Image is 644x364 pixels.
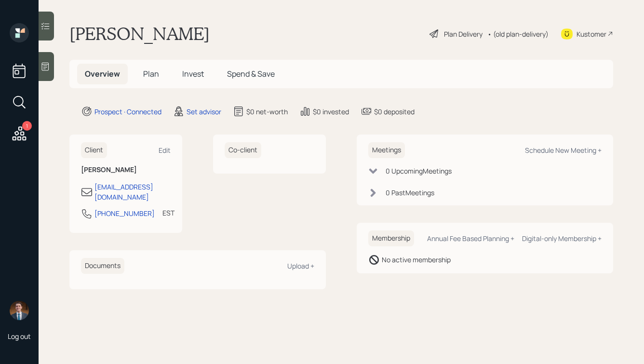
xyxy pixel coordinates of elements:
img: hunter_neumayer.jpg [10,301,29,320]
div: No active membership [382,255,451,265]
div: Digital-only Membership + [522,234,602,243]
h6: Meetings [368,142,405,158]
span: Spend & Save [227,68,275,79]
div: Upload + [287,261,314,270]
div: 0 Upcoming Meeting s [386,166,452,176]
div: [EMAIL_ADDRESS][DOMAIN_NAME] [94,182,171,202]
div: Set advisor [187,107,221,117]
span: Overview [85,68,120,79]
div: Schedule New Meeting + [525,146,602,155]
div: $0 deposited [374,107,415,117]
div: 1 [22,121,32,131]
div: • (old plan-delivery) [487,29,549,39]
div: Edit [159,146,171,155]
h6: Co-client [225,142,261,158]
div: Log out [8,332,31,341]
div: 0 Past Meeting s [386,188,434,198]
div: Plan Delivery [444,29,483,39]
div: $0 invested [313,107,349,117]
h6: Client [81,142,107,158]
span: Plan [143,68,159,79]
h1: [PERSON_NAME] [69,23,210,44]
h6: Membership [368,230,414,246]
div: Annual Fee Based Planning + [427,234,514,243]
div: [PHONE_NUMBER] [94,208,155,218]
div: Prospect · Connected [94,107,161,117]
div: $0 net-worth [246,107,288,117]
span: Invest [182,68,204,79]
div: EST [162,208,174,218]
h6: [PERSON_NAME] [81,166,171,174]
h6: Documents [81,258,124,274]
div: Kustomer [577,29,606,39]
